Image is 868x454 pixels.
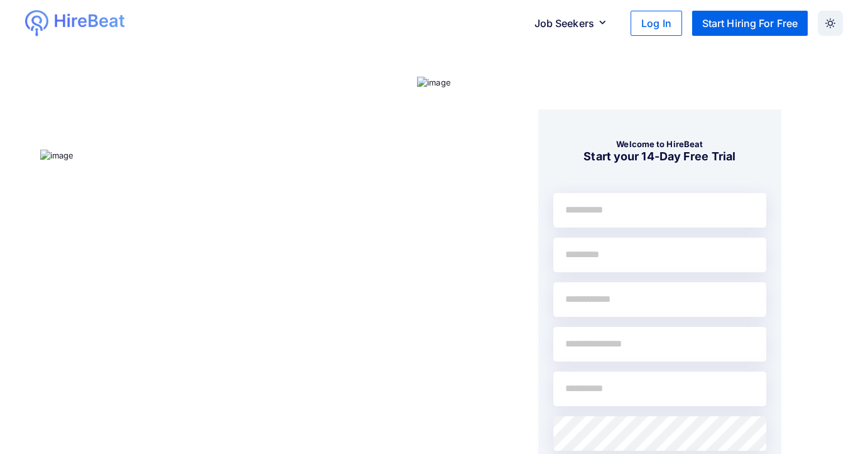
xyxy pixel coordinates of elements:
[616,139,703,149] b: Welcome to HireBeat
[818,11,843,36] button: Dark Mode
[583,150,735,163] b: Start your 14-Day Free Trial
[524,11,621,36] button: Job Seekers
[631,11,682,36] button: Log In
[53,10,126,33] img: logo
[692,11,808,36] button: Start Hiring For Free
[25,10,48,36] img: logo
[417,77,451,89] img: image
[25,10,170,36] a: logologo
